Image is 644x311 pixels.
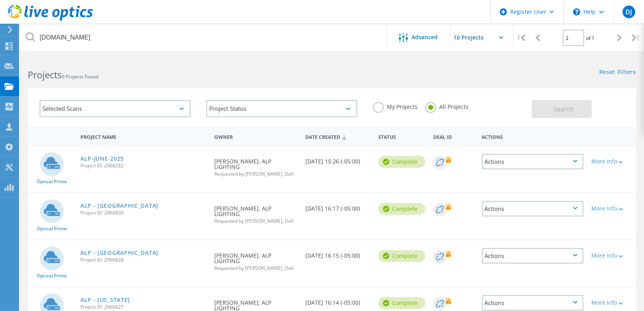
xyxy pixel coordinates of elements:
[301,146,374,172] div: [DATE] 15:26 (-05:00)
[532,100,592,118] button: Search
[425,102,469,110] label: All Projects
[628,24,644,52] div: |
[210,129,301,144] div: Owner
[28,68,62,81] b: Projects
[378,250,425,262] div: Complete
[210,146,301,184] div: [PERSON_NAME], ALP LIGHTING
[301,193,374,219] div: [DATE] 16:17 (-05:00)
[62,73,98,80] span: 9 Projects Found
[80,305,206,309] span: Project ID: 2966827
[378,203,425,215] div: Complete
[482,295,583,311] div: Actions
[553,105,574,114] span: Search
[599,69,636,76] a: Reset Filters
[301,240,374,266] div: [DATE] 16:15 (-05:00)
[373,102,417,110] label: My Projects
[80,258,206,262] span: Project ID: 2966828
[80,297,130,303] a: ALP - [US_STATE]
[214,172,297,176] span: Requested by [PERSON_NAME], Dell
[513,24,530,52] div: |
[37,226,67,231] span: Optical Prime
[591,300,632,305] div: More Info
[80,203,158,209] a: ALP - [GEOGRAPHIC_DATA]
[8,17,93,22] a: Live Optics Dashboard
[591,159,632,164] div: More Info
[591,206,632,211] div: More Info
[482,248,583,264] div: Actions
[206,100,357,117] div: Project Status
[80,250,158,256] a: ALP - [GEOGRAPHIC_DATA]
[374,129,429,144] div: Status
[478,129,587,144] div: Actions
[210,240,301,279] div: [PERSON_NAME], ALP LIGHTING
[378,297,425,309] div: Complete
[586,35,594,42] span: of 1
[482,154,583,169] div: Actions
[37,273,67,278] span: Optical Prime
[210,193,301,231] div: [PERSON_NAME], ALP LIGHTING
[37,179,67,184] span: Optical Prime
[214,266,297,271] span: Requested by [PERSON_NAME], Dell
[80,156,124,161] a: ALP-JUNE-2025
[214,219,297,224] span: Requested by [PERSON_NAME], Dell
[40,100,191,117] div: Selected Scans
[76,129,210,144] div: Project Name
[573,8,580,15] svg: \n
[301,129,374,144] div: Date Created
[80,163,206,168] span: Project ID: 2968282
[80,210,206,215] span: Project ID: 2966830
[482,201,583,216] div: Actions
[591,253,632,258] div: More Info
[378,156,425,168] div: Complete
[20,24,387,51] input: Search projects by name, owner, ID, company, etc
[412,34,438,40] span: Advanced
[429,129,478,144] div: Deal Id
[625,9,632,15] span: DJ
